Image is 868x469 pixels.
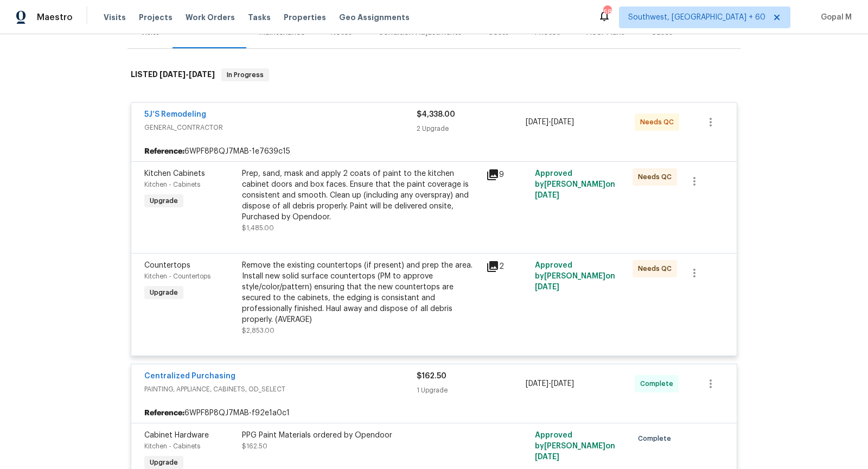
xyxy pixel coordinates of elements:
[526,378,574,389] span: -
[638,433,675,444] span: Complete
[551,118,574,126] span: [DATE]
[186,12,235,23] span: Work Orders
[417,111,455,118] span: $4,338.00
[144,122,417,133] span: GENERAL_CONTRACTOR
[535,192,559,199] span: [DATE]
[526,117,574,128] span: -
[144,170,205,178] span: Kitchen Cabinets
[603,7,611,17] div: 689
[144,111,206,118] a: 5J’S Remodeling
[526,380,548,388] span: [DATE]
[535,283,559,291] span: [DATE]
[242,260,480,325] div: Remove the existing countertops (if present) and prep the area. Install new solid surface counter...
[551,380,574,388] span: [DATE]
[242,168,480,223] div: Prep, sand, mask and apply 2 coats of paint to the kitchen cabinet doors and box faces. Ensure th...
[640,117,678,128] span: Needs QC
[486,260,528,273] div: 2
[248,14,271,21] span: Tasks
[242,430,480,441] div: PPG Paint Materials ordered by Opendoor
[144,146,184,157] b: Reference:
[284,12,326,23] span: Properties
[242,443,267,449] span: $162.50
[145,457,182,468] span: Upgrade
[242,225,274,231] span: $1,485.00
[144,384,417,395] span: PAINTING, APPLIANCE, CABINETS, OD_SELECT
[526,118,548,126] span: [DATE]
[628,12,765,23] span: Southwest, [GEOGRAPHIC_DATA] + 60
[145,195,182,206] span: Upgrade
[131,68,215,81] h6: LISTED
[104,12,126,23] span: Visits
[144,443,200,449] span: Kitchen - Cabinets
[144,372,235,380] a: Centralized Purchasing
[417,385,526,396] div: 1 Upgrade
[535,262,615,291] span: Approved by [PERSON_NAME] on
[339,12,410,23] span: Geo Assignments
[159,71,215,78] span: -
[144,408,184,419] b: Reference:
[638,263,676,274] span: Needs QC
[638,172,676,182] span: Needs QC
[144,273,210,280] span: Kitchen - Countertops
[417,372,446,380] span: $162.50
[127,58,741,92] div: LISTED [DATE]-[DATE]In Progress
[222,69,268,80] span: In Progress
[159,71,186,78] span: [DATE]
[242,327,275,334] span: $2,853.00
[37,12,73,23] span: Maestro
[145,287,182,298] span: Upgrade
[816,12,852,23] span: Gopal M
[189,71,215,78] span: [DATE]
[131,403,737,423] div: 6WPF8P8QJ7MAB-f92e1a0c1
[417,123,526,134] div: 2 Upgrade
[640,378,678,389] span: Complete
[486,168,528,181] div: 9
[144,262,190,269] span: Countertops
[144,181,200,188] span: Kitchen - Cabinets
[535,170,615,199] span: Approved by [PERSON_NAME] on
[535,453,559,461] span: [DATE]
[139,12,173,23] span: Projects
[535,432,615,461] span: Approved by [PERSON_NAME] on
[144,432,209,439] span: Cabinet Hardware
[131,142,737,161] div: 6WPF8P8QJ7MAB-1e7639c15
